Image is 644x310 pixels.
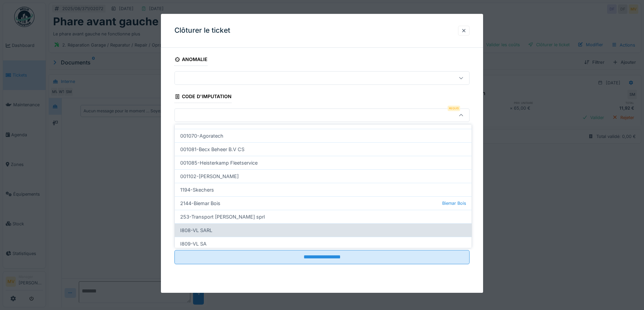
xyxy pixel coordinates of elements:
div: 001085-Heisterkamp Fleetservice [175,156,472,169]
div: 001102-[PERSON_NAME] [175,169,472,183]
div: 2144-Biemar Bois [175,196,472,210]
div: I809-VL SA [175,237,472,250]
div: 001070-Agoratech [175,129,472,142]
div: Anomalie [174,54,208,66]
div: I808-VL SARL [175,223,472,237]
div: 253-Transport [PERSON_NAME] sprl [175,210,472,223]
div: Code d'imputation [174,91,232,103]
h3: Clôturer le ticket [174,26,230,35]
div: 1194-Skechers [175,183,472,196]
span: Biemar Bois [442,200,466,206]
div: 001081-Becx Beheer B.V CS [175,142,472,156]
div: Requis [448,106,460,111]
